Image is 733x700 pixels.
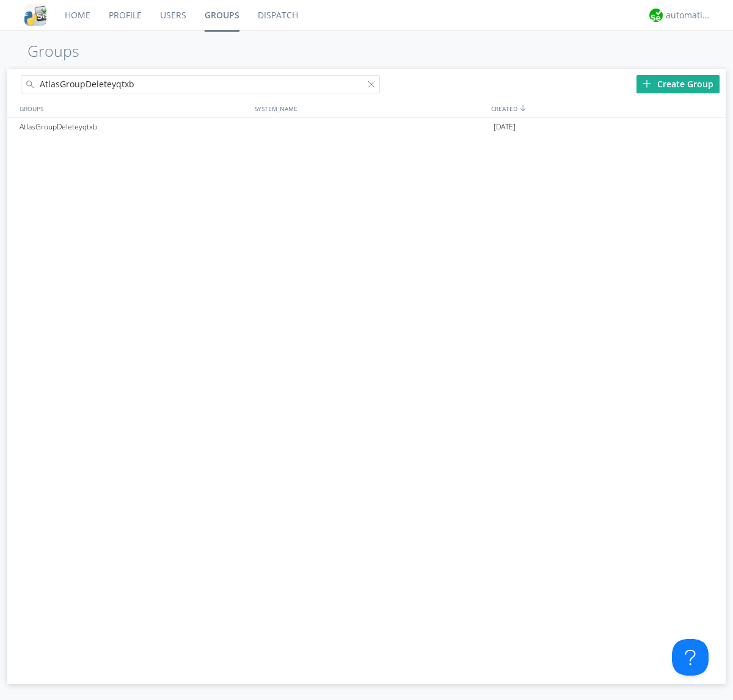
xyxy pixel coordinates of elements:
a: AtlasGroupDeleteyqtxb[DATE] [7,118,726,136]
img: plus.svg [643,79,651,88]
div: automation+atlas [666,9,712,21]
span: [DATE] [494,118,516,136]
div: AtlasGroupDeleteyqtxb [16,118,252,136]
div: GROUPS [16,99,249,117]
div: SYSTEM_NAME [252,99,488,117]
div: Create Group [636,75,720,93]
img: cddb5a64eb264b2086981ab96f4c1ba7 [24,4,46,26]
input: Search groups [21,75,380,93]
div: CREATED [488,99,726,117]
img: d2d01cd9b4174d08988066c6d424eccd [649,9,663,22]
iframe: Toggle Customer Support [672,639,709,676]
